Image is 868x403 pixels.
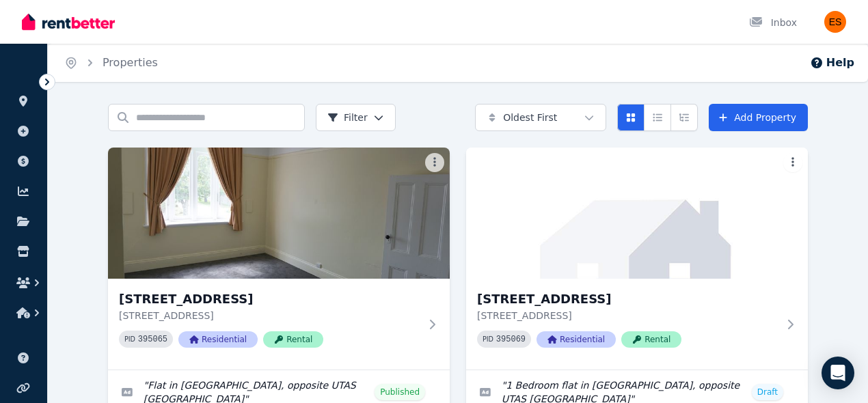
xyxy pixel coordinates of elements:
a: Add Property [709,104,808,131]
span: Residential [178,331,258,348]
div: View options [617,104,698,131]
div: Open Intercom Messenger [822,357,854,389]
span: Residential [537,331,616,348]
span: Rental [263,331,323,348]
img: Evangeline Samoilov [824,11,846,33]
small: PID [483,335,493,343]
p: [STREET_ADDRESS] [119,309,420,322]
button: Card view [617,104,645,131]
span: Filter [327,111,368,124]
span: Oldest First [503,111,557,124]
h3: [STREET_ADDRESS] [119,290,420,309]
h3: [STREET_ADDRESS] [477,290,778,309]
p: [STREET_ADDRESS] [477,309,778,322]
img: RentBetter [22,12,115,32]
a: Unit 2/55 Invermay Rd, Invermay[STREET_ADDRESS][STREET_ADDRESS]PID 395065ResidentialRental [108,148,450,370]
button: Expanded list view [670,104,698,131]
button: Filter [316,104,396,131]
button: More options [783,153,802,172]
button: Oldest First [475,104,606,131]
button: Compact list view [644,104,671,131]
button: Help [810,55,854,71]
img: Unit 1/55 Invermay Rd, Invermay [466,148,808,279]
nav: Breadcrumb [48,44,174,82]
img: Unit 2/55 Invermay Rd, Invermay [108,148,450,279]
span: Rental [621,331,681,348]
code: 395065 [138,335,167,344]
code: 395069 [496,335,526,344]
a: Properties [103,56,158,69]
a: Unit 1/55 Invermay Rd, Invermay[STREET_ADDRESS][STREET_ADDRESS]PID 395069ResidentialRental [466,148,808,370]
div: Inbox [749,16,797,29]
button: More options [425,153,444,172]
small: PID [124,335,135,343]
